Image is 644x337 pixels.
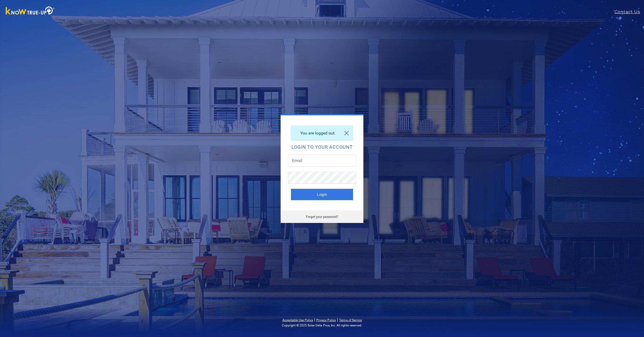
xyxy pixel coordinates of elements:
[306,215,338,219] a: Forgot your password?
[291,189,353,200] button: Login
[282,318,313,322] a: Acceptable Use Policy
[291,126,353,141] div: You are logged out.
[615,9,644,15] a: Contact Us
[288,155,356,167] input: Email
[316,318,336,322] a: Privacy Policy
[337,317,338,322] span: |
[339,318,362,322] a: Terms of Service
[3,5,57,17] img: Know True-Up
[340,126,353,140] a: Close
[291,145,353,149] h2: Login to your account
[314,317,315,322] span: |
